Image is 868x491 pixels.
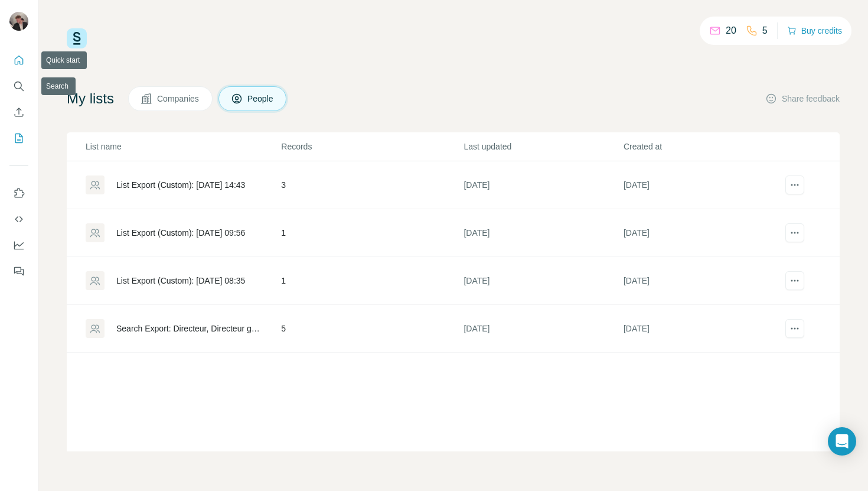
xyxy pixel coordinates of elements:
p: Records [281,141,462,152]
p: 20 [726,24,736,38]
td: [DATE] [623,209,782,257]
button: actions [785,271,804,290]
td: [DATE] [623,305,782,353]
button: Share feedback [765,93,840,105]
button: Enrich CSV [9,102,28,123]
img: Surfe Logo [67,28,87,48]
td: 3 [280,161,463,209]
span: Companies [157,93,200,105]
td: [DATE] [623,161,782,209]
p: 5 [762,24,768,38]
div: Open Intercom Messenger [828,427,856,456]
button: My lists [9,128,28,149]
button: Feedback [9,261,28,282]
button: Use Surfe on LinkedIn [9,183,28,204]
p: List name [86,141,280,152]
button: Dashboard [9,235,28,256]
button: actions [785,175,804,194]
div: Search Export: Directeur, Directeur général, PDG, Directeur général délégué, Assistant direction,... [116,323,261,334]
div: List Export (Custom): [DATE] 09:56 [116,227,245,239]
td: [DATE] [463,305,622,353]
td: [DATE] [463,209,622,257]
h4: My lists [67,89,114,108]
td: [DATE] [463,161,622,209]
button: Buy credits [787,22,842,39]
td: [DATE] [623,257,782,305]
td: 1 [280,257,463,305]
button: actions [785,223,804,242]
div: List Export (Custom): [DATE] 14:43 [116,179,245,191]
td: 5 [280,305,463,353]
td: 1 [280,209,463,257]
td: [DATE] [463,257,622,305]
button: Search [9,76,28,97]
button: actions [785,319,804,338]
p: Created at [624,141,782,152]
span: People [247,93,275,105]
div: List Export (Custom): [DATE] 08:35 [116,275,245,287]
img: Avatar [9,12,28,31]
button: Use Surfe API [9,209,28,230]
button: Quick start [9,50,28,71]
p: Last updated [464,141,622,152]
